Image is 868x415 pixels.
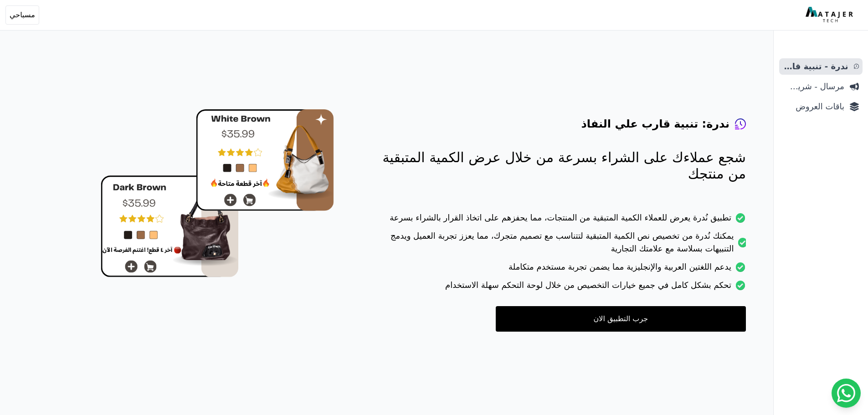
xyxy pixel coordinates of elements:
[370,149,746,182] p: شجع عملاءك على الشراء بسرعة من خلال عرض الكمية المتبقية من منتجك
[370,230,746,261] li: يمكنك نُدرة من تخصيص نص الكمية المتبقية لتتناسب مع تصميم متجرك، مما يعزز تجربة العميل ويدمج التنب...
[370,211,746,230] li: تطبيق نُدرة يعرض للعملاء الكمية المتبقية من المنتجات، مما يحفزهم على اتخاذ القرار بالشراء بسرعة
[783,100,844,113] span: باقات العروض
[10,10,35,20] span: مسباحي
[783,60,848,73] span: ندرة - تنبية قارب علي النفاذ
[496,306,746,332] a: جرب التطبيق الان
[806,7,855,23] img: MatajerTech Logo
[370,279,746,297] li: تحكم بشكل كامل في جميع خيارات التخصيص من خلال لوحة التحكم سهلة الاستخدام
[5,5,39,25] button: مسباحي
[370,261,746,279] li: يدعم اللغتين العربية والإنجليزية مما يضمن تجربة مستخدم متكاملة
[101,109,334,277] img: hero
[783,80,844,93] span: مرسال - شريط دعاية
[581,117,729,131] h4: ندرة: تنبية قارب علي النفاذ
